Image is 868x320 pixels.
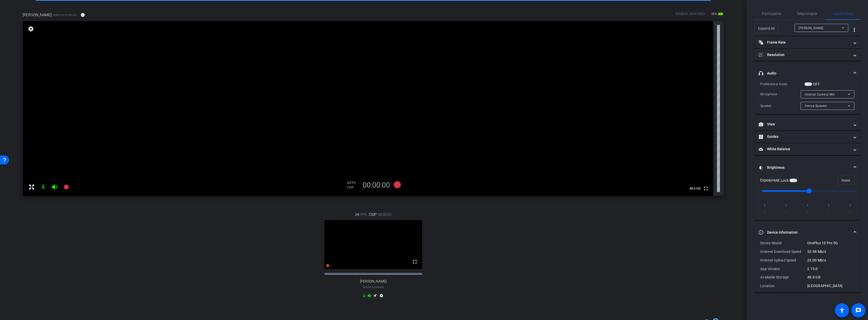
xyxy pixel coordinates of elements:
mat-expansion-panel-header: Guides [754,131,860,143]
span: - [373,285,374,289]
button: Expand All [754,24,779,33]
div: 30 [347,181,359,185]
span: Internal Camera Mic [805,93,835,96]
div: 53.98 Mb/s [807,249,854,254]
mat-panel-title: Resolution [759,52,850,58]
mat-expansion-panel-header: View [754,118,860,130]
mat-panel-title: Guides [759,134,850,139]
span: 48.6 GB [688,185,702,192]
div: 00:00:00 [359,181,393,190]
mat-panel-title: Frame Rate [759,40,850,45]
mat-icon: battery_std [718,11,724,17]
mat-expansion-panel-header: Brightness [754,160,860,176]
div: [GEOGRAPHIC_DATA] [807,283,854,288]
span: Device Speaker [805,104,827,108]
div: Professional Audio [760,82,804,87]
span: [PERSON_NAME] [23,12,52,18]
span: 0 [803,209,812,216]
div: Available Storage [760,275,807,280]
div: Device Information [754,240,860,292]
span: Adjustments [833,12,853,15]
label: OFF [812,82,820,87]
div: Microphone [760,92,801,97]
mat-expansion-panel-header: White Balance [754,143,860,155]
div: Internet Download Speed [760,249,807,254]
mat-icon: settings [27,26,34,32]
div: App Version [760,266,807,271]
div: 23.00 Mb/s [807,258,854,263]
span: -2 [760,209,769,216]
span: Expand All [758,24,775,33]
div: Audio [754,81,860,114]
span: Chrome [374,286,384,289]
mat-icon: fullscreen [703,185,709,192]
mat-expansion-panel-header: Audio [754,65,860,81]
div: 720P [347,185,359,190]
div: 48.6 GB [807,275,854,280]
mat-expansion-panel-header: Resolution [754,49,860,61]
mat-panel-title: Audio [759,71,850,76]
span: FPS [360,212,367,217]
mat-panel-title: White Balance [759,146,850,152]
span: [PERSON_NAME] [360,279,386,284]
button: Reset [837,176,854,185]
span: 00:00:00 [378,212,391,217]
span: 2 [846,209,854,216]
mat-icon: settings [378,294,384,300]
div: OnePlus 10 Pro 5G [807,240,854,246]
mat-icon: accessibility [839,307,845,313]
span: -1 [782,209,790,216]
mat-expansion-panel-header: Frame Rate [754,36,860,48]
span: OnePlus 10 Pro 5G [53,13,77,17]
mat-expansion-panel-header: Device Information [754,224,860,240]
span: Participants [762,12,781,15]
span: 720P [368,212,377,217]
mat-panel-title: Device Information [759,230,850,235]
span: FPS [350,181,356,185]
button: More Options for Adjustments Panel [848,24,860,36]
div: ROOM ID: 404975851 [676,12,705,19]
label: AE Lock [775,178,790,183]
div: Internet Upload Speed [760,258,807,263]
mat-panel-title: View [759,122,850,127]
div: Location [760,283,807,288]
div: Exposure [760,178,797,183]
mat-icon: info [80,13,85,17]
mat-icon: more_vert [851,27,857,33]
mat-icon: fullscreen [412,259,418,265]
span: 24 [355,212,359,217]
mat-icon: message [855,307,861,313]
div: Brightness [754,176,860,220]
div: Device Model [760,240,807,246]
span: Reset [841,176,850,185]
span: 1 [824,209,833,216]
div: 2.15.0 [807,266,854,271]
span: Teleprompter [797,12,817,15]
span: Subject [363,285,384,289]
div: Speaker [760,103,801,108]
span: 36% [710,10,718,18]
mat-panel-title: Brightness [759,165,850,170]
span: [PERSON_NAME] [799,26,823,30]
